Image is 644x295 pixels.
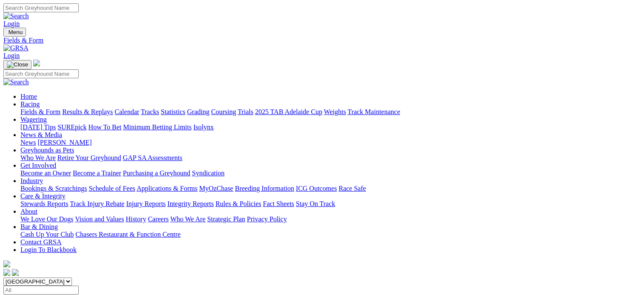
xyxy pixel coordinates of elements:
a: Login [3,20,20,27]
img: twitter.svg [12,269,19,276]
div: Bar & Dining [20,231,641,238]
input: Search [3,69,79,78]
a: Weights [324,108,346,115]
a: Racing [20,100,40,108]
button: Toggle navigation [3,60,31,69]
div: About [20,215,641,223]
a: Home [20,93,37,100]
img: logo-grsa-white.png [3,261,10,267]
a: Vision and Values [75,215,124,223]
a: Become a Trainer [73,169,121,177]
div: News & Media [20,139,641,146]
a: We Love Our Dogs [20,215,73,223]
a: Rules & Policies [215,200,261,207]
a: Track Injury Rebate [70,200,124,207]
a: Bar & Dining [20,223,58,230]
img: Search [3,12,29,20]
a: Purchasing a Greyhound [123,169,190,177]
input: Select date [3,286,79,295]
a: Tracks [141,108,159,115]
a: Statistics [161,108,186,115]
a: ICG Outcomes [296,185,337,192]
a: MyOzChase [199,185,233,192]
div: Racing [20,108,641,116]
a: Login [3,52,20,59]
a: Who We Are [20,154,56,161]
a: Fields & Form [20,108,60,115]
a: Integrity Reports [167,200,214,207]
input: Search [3,3,79,12]
div: Get Involved [20,169,641,177]
button: Toggle navigation [3,28,26,37]
a: About [20,208,37,215]
img: Search [3,78,29,86]
a: Bookings & Scratchings [20,185,87,192]
a: Coursing [211,108,236,115]
a: History [126,215,146,223]
a: Privacy Policy [247,215,287,223]
div: Industry [20,185,641,192]
a: Breeding Information [235,185,294,192]
a: [DATE] Tips [20,123,56,131]
img: logo-grsa-white.png [33,60,40,66]
a: Applications & Forms [137,185,197,192]
a: Minimum Betting Limits [123,123,192,131]
a: Results & Replays [62,108,113,115]
a: News & Media [20,131,62,138]
a: Stay On Track [296,200,335,207]
a: How To Bet [89,123,122,131]
a: Cash Up Your Club [20,231,74,238]
a: Login To Blackbook [20,246,77,253]
a: Care & Integrity [20,192,66,200]
span: Menu [9,29,23,35]
a: Get Involved [20,162,56,169]
a: Race Safe [338,185,366,192]
a: Calendar [114,108,139,115]
a: Greyhounds as Pets [20,146,74,154]
a: Become an Owner [20,169,71,177]
img: Close [7,61,28,68]
a: News [20,139,36,146]
a: [PERSON_NAME] [37,139,92,146]
a: Grading [187,108,209,115]
img: facebook.svg [3,269,10,276]
div: Greyhounds as Pets [20,154,641,162]
a: Injury Reports [126,200,166,207]
div: Wagering [20,123,641,131]
a: Fields & Form [3,37,641,44]
a: Isolynx [193,123,214,131]
a: GAP SA Assessments [123,154,183,161]
a: Contact GRSA [20,238,61,246]
a: Trials [238,108,253,115]
a: SUREpick [57,123,86,131]
a: Track Maintenance [348,108,400,115]
a: Careers [148,215,169,223]
a: Who We Are [170,215,206,223]
a: 2025 TAB Adelaide Cup [255,108,322,115]
div: Care & Integrity [20,200,641,208]
a: Chasers Restaurant & Function Centre [75,231,180,238]
a: Stewards Reports [20,200,68,207]
a: Industry [20,177,43,184]
a: Fact Sheets [263,200,294,207]
a: Retire Your Greyhound [57,154,121,161]
img: GRSA [3,44,29,52]
a: Schedule of Fees [89,185,135,192]
a: Wagering [20,116,47,123]
a: Syndication [192,169,224,177]
a: Strategic Plan [207,215,245,223]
